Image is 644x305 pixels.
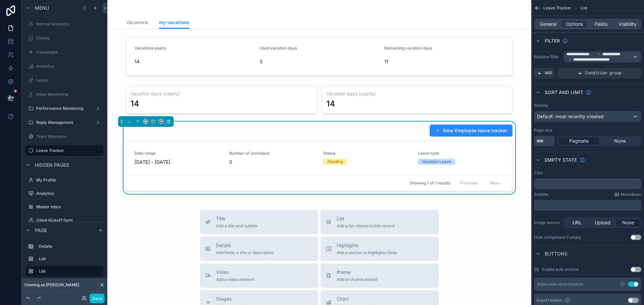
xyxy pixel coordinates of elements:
span: Hidden pages [35,162,69,168]
span: Stages [216,296,257,302]
button: HighlightsAdd a section to highlights fields [321,237,439,261]
label: Details [39,244,101,249]
button: TitleAdd a title and subtitle [200,210,318,234]
a: Leads [25,75,103,86]
span: [DATE] - [DATE] [135,159,221,165]
a: Master Inbox [25,202,103,212]
label: Reply Management [36,120,93,125]
label: Clients [36,35,102,41]
span: AND [545,71,552,76]
a: Markdown [614,192,641,197]
label: Internal Analytics [36,21,102,27]
a: Analytics [25,188,103,199]
label: Enable bulk actions [542,267,579,272]
span: URL [573,219,582,226]
a: Performance Monitoring [25,103,103,114]
label: Analytics [36,191,102,196]
span: Add fields, a title or description [216,250,274,255]
span: Add a list related to this record [337,223,394,229]
span: Date range [135,151,221,156]
label: My Profile [36,177,102,183]
span: List [581,5,587,11]
span: Condition group [585,71,622,76]
span: None [614,138,626,144]
span: my-vacations [159,19,189,26]
a: Inbox Monitoring [25,89,103,100]
a: My Profile [25,175,103,185]
span: None [622,219,634,226]
a: Leave Tracker [25,145,103,156]
a: Vacations [126,16,148,30]
label: Leave Tracker [36,148,99,153]
button: Done [90,294,105,303]
a: Team Members [25,131,103,142]
span: Vacations [126,19,148,26]
span: Add an iframe embed [337,277,377,282]
button: New Employee leave tracker [430,125,513,137]
div: Vacation Leave [422,159,451,165]
span: Number of workdays [229,151,316,156]
span: Sort And Limit [545,89,583,96]
button: iframeAdd an iframe embed [321,263,439,288]
span: Showing 1 of 1 results [410,180,450,186]
div: scrollable content [21,238,107,283]
label: List [39,256,101,261]
span: Details [216,242,274,249]
div: scrollable content [534,200,641,211]
span: Add a section to highlights fields [337,250,397,255]
button: DetailsAdd fields, a title or description [200,237,318,261]
a: Clients [25,33,103,44]
a: my-vacations [159,16,189,29]
span: 3 [229,159,316,165]
span: Buttons [545,250,568,257]
label: Leads [36,78,102,83]
a: Client Kickoff form [25,215,103,226]
label: List [39,269,98,274]
a: Internal Analytics [25,19,103,29]
button: ListAdd a list related to this record [321,210,439,234]
span: Viewing as [PERSON_NAME] [24,282,79,288]
span: Add a title and subtitle [216,223,258,229]
span: iframe [337,269,377,276]
label: Page size [534,128,552,133]
div: scrollable content [534,178,641,189]
span: Visibility [619,21,637,27]
span: Title [216,215,258,222]
span: Chart [337,296,387,302]
a: Campaigns [25,47,103,58]
div: Hide component if empty [534,235,582,240]
label: Relative filter [534,54,561,60]
div: Show new record button [537,282,583,287]
span: Page [35,227,47,234]
span: Upload [595,219,610,226]
span: Video [216,269,255,276]
label: Image source [534,220,561,225]
label: Team Members [36,134,102,139]
span: Filter [545,37,560,44]
span: Empty state [545,157,577,163]
label: Analytics [36,64,102,69]
div: Pending [327,159,343,165]
button: VideoAdd a video element [200,263,318,288]
span: Status [323,151,410,156]
span: Menu [35,5,49,11]
span: Leave Tracker [543,5,571,11]
span: General [540,21,556,27]
label: Master Inbox [36,204,102,210]
a: Analytics [25,61,103,72]
span: Leave type [418,151,504,156]
span: Fields [595,21,607,27]
label: Inbox Monitoring [36,92,102,97]
label: Client Kickoff form [36,218,102,223]
span: Options [566,21,583,27]
span: List [337,215,394,222]
button: Default: most recently created [534,111,641,122]
label: Title [534,170,542,176]
label: Subtitle [534,192,548,197]
span: Add a video element [216,277,255,282]
span: Default: most recently created [537,113,604,119]
span: Paginate [569,138,589,144]
a: Reply Management [25,117,103,128]
label: Campaigns [36,50,102,55]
